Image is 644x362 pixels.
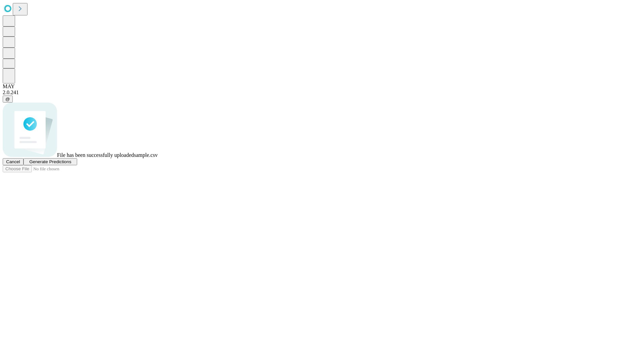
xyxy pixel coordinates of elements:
div: MAY [3,83,641,89]
span: Cancel [6,159,20,164]
span: sample.csv [134,152,158,158]
button: Generate Predictions [23,158,77,165]
span: Generate Predictions [29,159,71,164]
button: Cancel [3,158,23,165]
button: @ [3,96,13,103]
span: @ [5,97,10,102]
div: 2.0.241 [3,89,641,96]
span: File has been successfully uploaded [57,152,134,158]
